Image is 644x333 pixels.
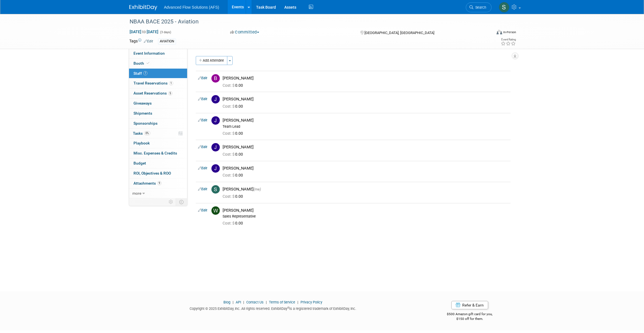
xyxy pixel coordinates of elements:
[147,62,149,65] i: Booth reservation complete
[166,198,176,206] td: Personalize Event Tab Strip
[129,189,187,198] a: more
[223,76,508,81] div: [PERSON_NAME]
[198,187,207,191] a: Edit
[176,198,187,206] td: Toggle Event Tabs
[198,97,207,101] a: Edit
[198,208,207,212] a: Edit
[143,71,147,75] span: 7
[236,300,241,304] a: API
[133,131,150,136] span: Tasks
[211,95,220,103] img: J.jpg
[223,83,245,88] span: 0.00
[211,143,220,151] img: J.jpg
[129,38,153,45] td: Tags
[300,300,322,304] a: Privacy Policy
[168,91,172,95] span: 5
[211,206,220,215] img: W.jpg
[198,145,207,149] a: Edit
[133,101,152,105] span: Giveaways
[223,214,508,219] div: Sales Representative
[459,29,516,37] div: Event Format
[223,124,508,129] div: Team Lead
[129,178,187,188] a: Attachments9
[129,88,187,98] a: Asset Reservations5
[133,51,165,55] span: Event Information
[223,221,245,225] span: 0.00
[223,131,245,136] span: 0.00
[231,300,235,304] span: |
[133,71,147,76] span: Staff
[129,138,187,148] a: Playbook
[198,166,207,170] a: Edit
[223,221,235,225] span: Cost: $
[133,81,173,85] span: Travel Reservations
[129,168,187,178] a: ROI, Objectives & ROO
[497,30,502,34] img: Format-Inperson.png
[223,104,245,108] span: 0.00
[129,158,187,168] a: Budget
[223,194,245,199] span: 0.00
[129,78,187,88] a: Travel Reservations1
[157,181,161,185] span: 9
[223,131,235,136] span: Cost: $
[133,161,146,165] span: Budget
[133,181,161,185] span: Attachments
[473,5,486,9] span: Search
[223,300,230,304] a: Blog
[223,144,508,150] div: [PERSON_NAME]
[223,166,508,171] div: [PERSON_NAME]
[223,83,235,88] span: Cost: $
[198,76,207,80] a: Edit
[499,2,509,13] img: Steve McAnally
[144,39,153,43] a: Edit
[425,317,515,321] div: $150 off for them.
[133,171,171,175] span: ROI, Objectives & ROO
[128,17,483,27] div: NBAA BACE 2025 - Aviation
[129,148,187,158] a: Misc. Expenses & Credits
[223,208,508,213] div: [PERSON_NAME]
[133,61,151,66] span: Booth
[159,30,171,34] span: (3 days)
[223,152,245,156] span: 0.00
[228,29,261,35] button: Committed
[296,300,300,304] span: |
[223,152,235,156] span: Cost: $
[129,59,187,68] a: Booth
[129,69,187,78] a: Staff7
[196,56,227,65] button: Add Attendee
[211,185,220,194] img: S.jpg
[223,104,235,108] span: Cost: $
[129,119,187,128] a: Sponsorships
[425,308,515,321] div: $500 Amazon gift card for you,
[158,38,176,44] div: AVIATION
[141,30,147,34] span: to
[246,300,264,304] a: Contact Us
[211,116,220,125] img: J.jpg
[133,111,152,115] span: Shipments
[133,141,150,145] span: Playbook
[129,49,187,58] a: Event Information
[501,38,516,41] div: Event Rating
[164,5,219,9] span: Advanced Flow Solutions (AFS)
[242,300,245,304] span: |
[264,300,268,304] span: |
[133,151,177,155] span: Misc. Expenses & Credits
[223,173,235,177] span: Cost: $
[451,301,488,309] a: Refer & Earn
[364,31,434,35] span: [GEOGRAPHIC_DATA], [GEOGRAPHIC_DATA]
[223,187,508,192] div: [PERSON_NAME]
[223,173,245,177] span: 0.00
[287,306,289,309] sup: ®
[133,121,158,126] span: Sponsorships
[129,5,157,10] img: ExhibitDay
[129,98,187,108] a: Giveaways
[223,118,508,123] div: [PERSON_NAME]
[129,108,187,118] a: Shipments
[133,91,172,95] span: Asset Reservations
[269,300,295,304] a: Terms of Service
[254,187,261,191] span: (me)
[144,131,150,135] span: 0%
[211,164,220,173] img: J.jpg
[132,191,141,196] span: more
[129,129,187,138] a: Tasks0%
